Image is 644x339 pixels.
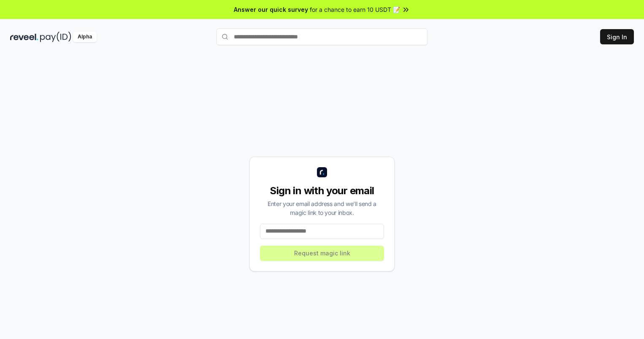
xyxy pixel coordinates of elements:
div: Enter your email address and we’ll send a magic link to your inbox. [260,199,384,217]
img: logo_small [317,167,327,177]
span: for a chance to earn 10 USDT 📝 [310,5,400,14]
button: Sign In [600,29,634,44]
div: Alpha [73,32,97,42]
img: pay_id [40,32,71,42]
span: Answer our quick survey [234,5,308,14]
div: Sign in with your email [260,184,384,198]
img: reveel_dark [10,32,38,42]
